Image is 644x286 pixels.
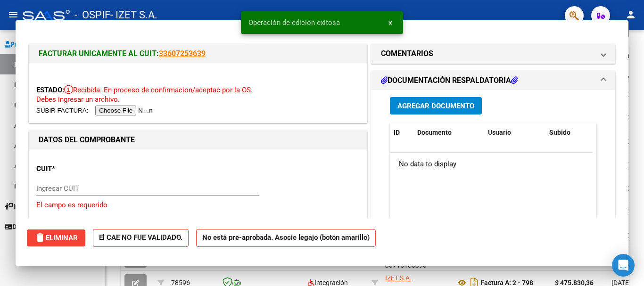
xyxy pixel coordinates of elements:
[159,49,206,58] a: 33607253639
[36,200,360,211] p: El campo es requerido
[413,123,484,143] datatable-header-cell: Documento
[381,14,399,31] button: x
[397,102,474,111] span: Agregar Documento
[34,232,46,243] mat-icon: delete
[36,163,133,174] p: CUIT
[372,44,615,63] mat-expansion-panel-header: COMENTARIOS
[34,234,78,242] span: Eliminar
[74,5,110,25] span: - OSPIF
[545,123,593,143] datatable-header-cell: Subido
[593,123,640,143] datatable-header-cell: Acción
[36,94,360,105] p: Debes ingresar un archivo.
[381,48,433,59] h1: COMENTARIOS
[549,129,570,136] span: Subido
[64,86,253,94] span: Recibida. En proceso de confirmacion/aceptac por la OS.
[5,39,91,49] span: Prestadores / Proveedores
[39,135,135,144] strong: DATOS DEL COMPROBANTE
[625,9,636,20] mat-icon: person
[8,9,19,20] mat-icon: menu
[110,5,157,25] span: - IZET S.A.
[612,254,635,277] div: Open Intercom Messenger
[385,274,412,282] span: IZET S.A.
[93,229,189,247] strong: El CAE NO FUE VALIDADO.
[36,86,64,94] span: ESTADO:
[5,201,49,212] span: Instructivos
[488,129,511,136] span: Usuario
[36,217,360,228] p: IZET S.A.
[39,49,159,58] span: FACTURAR UNICAMENTE AL CUIT:
[372,90,615,286] div: DOCUMENTACIÓN RESPALDATORIA
[196,229,376,247] strong: No está pre-aprobada. Asocie legajo (botón amarillo)
[372,71,615,90] mat-expansion-panel-header: DOCUMENTACIÓN RESPALDATORIA
[484,123,545,143] datatable-header-cell: Usuario
[390,123,413,143] datatable-header-cell: ID
[394,129,400,136] span: ID
[390,97,482,114] button: Agregar Documento
[388,18,392,27] span: x
[248,18,340,27] span: Operación de edición exitosa
[381,75,518,86] h1: DOCUMENTACIÓN RESPALDATORIA
[417,129,452,136] span: Documento
[5,221,66,232] span: Datos de contacto
[27,229,85,246] button: Eliminar
[390,153,593,176] div: No data to display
